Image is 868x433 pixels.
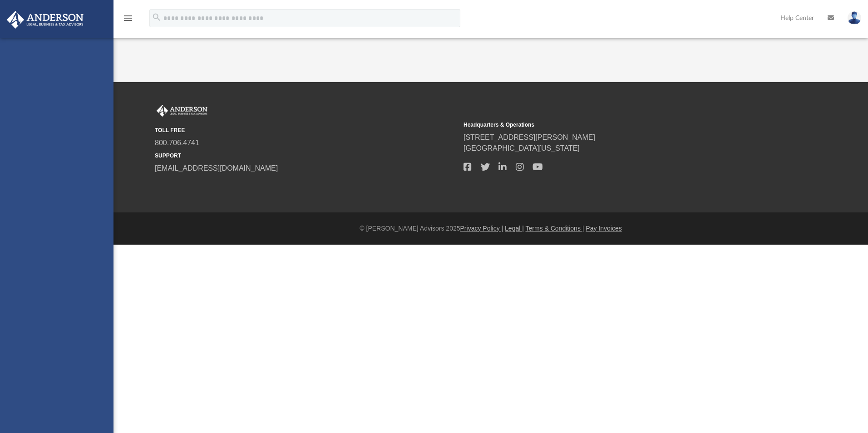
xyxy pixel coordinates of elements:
img: Anderson Advisors Platinum Portal [155,105,209,117]
a: Legal | [505,225,524,232]
small: SUPPORT [155,152,457,160]
small: Headquarters & Operations [464,121,766,129]
i: menu [123,13,133,24]
a: [STREET_ADDRESS][PERSON_NAME] [464,133,595,141]
a: [GEOGRAPHIC_DATA][US_STATE] [464,144,580,152]
a: Privacy Policy | [460,225,503,232]
a: menu [123,17,133,24]
a: Pay Invoices [586,225,621,232]
a: [EMAIL_ADDRESS][DOMAIN_NAME] [155,164,278,172]
i: search [152,12,162,22]
img: Anderson Advisors Platinum Portal [4,11,86,29]
a: 800.706.4741 [155,139,199,147]
div: © [PERSON_NAME] Advisors 2025 [113,224,868,233]
img: User Pic [848,11,861,25]
a: Terms & Conditions | [526,225,584,232]
small: TOLL FREE [155,126,457,134]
